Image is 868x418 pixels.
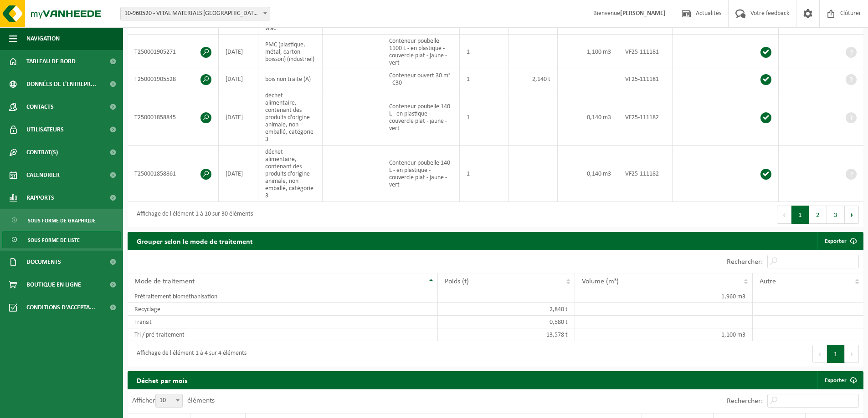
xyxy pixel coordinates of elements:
[445,278,469,285] span: Poids (t)
[132,397,215,404] label: Afficher éléments
[26,251,61,273] span: Documents
[760,278,776,285] span: Autre
[219,35,258,69] td: [DATE]
[460,146,509,202] td: 1
[460,89,509,146] td: 1
[28,232,80,249] span: Sous forme de liste
[219,146,258,202] td: [DATE]
[258,69,323,89] td: bois non traité (A)
[558,89,618,146] td: 0,140 m3
[809,206,827,224] button: 2
[26,118,64,141] span: Utilisateurs
[128,89,219,146] td: T250001858845
[2,231,121,248] a: Sous forme de liste
[575,328,752,341] td: 1,100 m3
[128,303,438,316] td: Recyclage
[26,73,96,96] span: Données de l'entrepr...
[120,7,270,20] span: 10-960520 - VITAL MATERIALS BELGIUM S.A. - TILLY
[382,89,460,146] td: Conteneur poubelle 140 L - en plastique - couvercle plat - jaune - vert
[121,7,270,20] span: 10-960520 - VITAL MATERIALS BELGIUM S.A. - TILLY
[827,206,845,224] button: 3
[438,303,575,316] td: 2,840 t
[128,371,196,389] h2: Déchet par mois
[460,69,509,89] td: 1
[620,10,666,17] strong: [PERSON_NAME]
[128,69,219,89] td: T250001905528
[132,206,253,223] div: Affichage de l'élément 1 à 10 sur 30 éléments
[382,146,460,202] td: Conteneur poubelle 140 L - en plastique - couvercle plat - jaune - vert
[618,89,673,146] td: VF25-111182
[812,345,827,363] button: Previous
[128,35,219,69] td: T250001905271
[777,206,791,224] button: Previous
[26,273,81,296] span: Boutique en ligne
[219,69,258,89] td: [DATE]
[128,316,438,328] td: Transit
[258,146,323,202] td: déchet alimentaire, contenant des produits d'origine animale, non emballé, catégorie 3
[509,69,558,89] td: 2,140 t
[618,35,673,69] td: VF25-111181
[791,206,809,224] button: 1
[817,232,863,250] a: Exporter
[26,96,54,118] span: Contacts
[558,146,618,202] td: 0,140 m3
[128,328,438,341] td: Tri / pré-traitement
[845,345,859,363] button: Next
[382,69,460,89] td: Conteneur ouvert 30 m³ - C30
[219,89,258,146] td: [DATE]
[258,35,323,69] td: PMC (plastique, métal, carton boisson) (industriel)
[26,186,54,209] span: Rapports
[26,141,58,164] span: Contrat(s)
[156,394,182,407] span: 10
[26,296,95,319] span: Conditions d'accepta...
[26,164,60,186] span: Calendrier
[155,394,183,408] span: 10
[827,345,845,363] button: 1
[132,346,247,362] div: Affichage de l'élément 1 à 4 sur 4 éléments
[460,35,509,69] td: 1
[26,27,60,50] span: Navigation
[26,50,76,73] span: Tableau de bord
[575,290,752,303] td: 1,960 m3
[128,290,438,303] td: Prétraitement biométhanisation
[438,316,575,328] td: 0,580 t
[134,278,195,285] span: Mode de traitement
[558,35,618,69] td: 1,100 m3
[582,278,619,285] span: Volume (m³)
[618,146,673,202] td: VF25-111182
[382,35,460,69] td: Conteneur poubelle 1100 L - en plastique - couvercle plat - jaune - vert
[817,371,863,389] a: Exporter
[2,212,121,229] a: Sous forme de graphique
[28,212,96,229] span: Sous forme de graphique
[438,328,575,341] td: 13,578 t
[727,258,763,266] label: Rechercher:
[128,232,262,250] h2: Grouper selon le mode de traitement
[128,146,219,202] td: T250001858861
[727,398,763,405] label: Rechercher:
[845,206,859,224] button: Next
[258,89,323,146] td: déchet alimentaire, contenant des produits d'origine animale, non emballé, catégorie 3
[618,69,673,89] td: VF25-111181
